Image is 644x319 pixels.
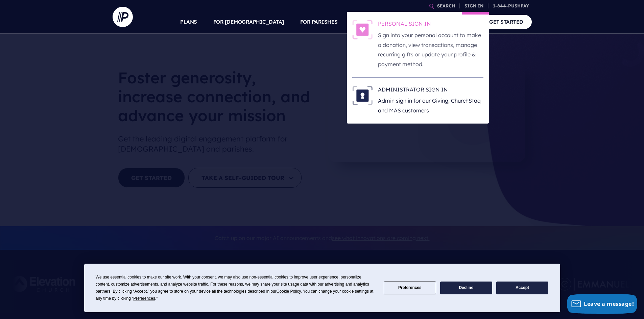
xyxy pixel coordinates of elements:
span: Cookie Policy [277,289,301,294]
span: Leave a message! [584,300,634,308]
div: We use essential cookies to make our site work. With your consent, we may also use non-essential ... [96,274,376,302]
p: Sign into your personal account to make a donation, view transactions, manage recurring gifts or ... [378,30,483,69]
a: GET STARTED [481,15,532,29]
a: COMPANY [440,10,465,34]
span: Preferences [133,296,155,301]
a: FOR PARISHES [300,10,338,34]
a: EXPLORE [400,10,424,34]
p: Admin sign in for our Giving, ChurchStaq and MAS customers [378,96,483,115]
div: Cookie Consent Prompt [84,264,560,312]
a: ADMINISTRATOR SIGN IN - Illustration ADMINISTRATOR SIGN IN Admin sign in for our Giving, ChurchSt... [352,86,483,115]
button: Accept [496,282,548,295]
h6: ADMINISTRATOR SIGN IN [378,86,483,96]
button: Preferences [384,282,436,295]
h6: PERSONAL SIGN IN [378,20,483,30]
img: ADMINISTRATOR SIGN IN - Illustration [352,86,373,105]
a: PLANS [180,10,197,34]
img: PERSONAL SIGN IN - Illustration [352,20,373,39]
button: Decline [440,282,492,295]
a: PERSONAL SIGN IN - Illustration PERSONAL SIGN IN Sign into your personal account to make a donati... [352,20,483,69]
button: Leave a message! [567,294,637,314]
a: SOLUTIONS [354,10,384,34]
a: FOR [DEMOGRAPHIC_DATA] [213,10,284,34]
